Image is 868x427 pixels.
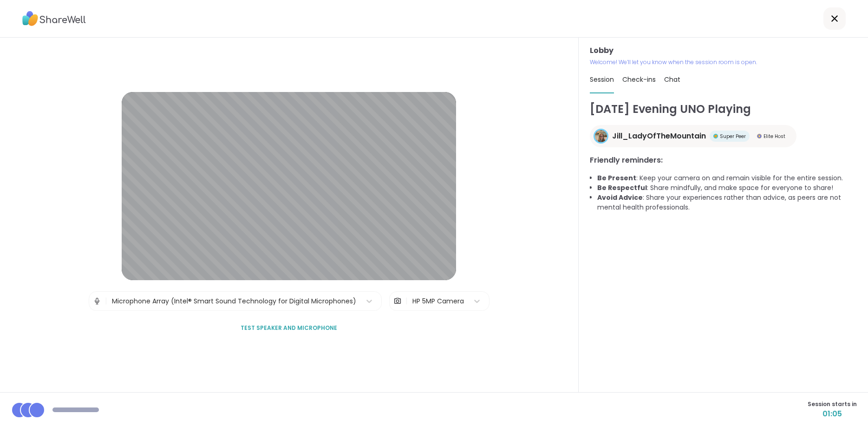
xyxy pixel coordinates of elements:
[393,292,402,310] img: Camera
[597,193,643,202] b: Avoid Advice
[237,318,341,338] button: Test speaker and microphone
[597,193,857,212] li: : Share your experiences rather than advice, as peers are not mental health professionals.
[93,292,101,310] img: Microphone
[590,155,857,166] h3: Friendly reminders:
[22,8,86,29] img: ShareWell Logo
[590,75,614,84] span: Session
[241,324,337,332] span: Test speaker and microphone
[713,134,718,138] img: Super Peer
[757,134,762,138] img: Elite Host
[597,173,636,183] b: Be Present
[612,131,706,142] span: Jill_LadyOfTheMountain
[597,173,857,183] li: : Keep your camera on and remain visible for the entire session.
[412,296,464,306] div: HP 5MP Camera
[622,75,656,84] span: Check-ins
[112,296,356,306] div: Microphone Array (Intel® Smart Sound Technology for Digital Microphones)
[597,183,647,192] b: Be Respectful
[595,130,607,142] img: Jill_LadyOfTheMountain
[405,292,408,310] span: |
[105,292,107,310] span: |
[590,45,857,56] h3: Lobby
[808,408,857,420] span: 01:05
[808,400,857,408] span: Session starts in
[590,125,796,147] a: Jill_LadyOfTheMountainJill_LadyOfTheMountainSuper PeerSuper PeerElite HostElite Host
[664,75,680,84] span: Chat
[590,101,857,118] h1: [DATE] Evening UNO Playing
[590,58,857,66] p: Welcome! We’ll let you know when the session room is open.
[720,133,746,140] span: Super Peer
[764,133,785,140] span: Elite Host
[597,183,857,193] li: : Share mindfully, and make space for everyone to share!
